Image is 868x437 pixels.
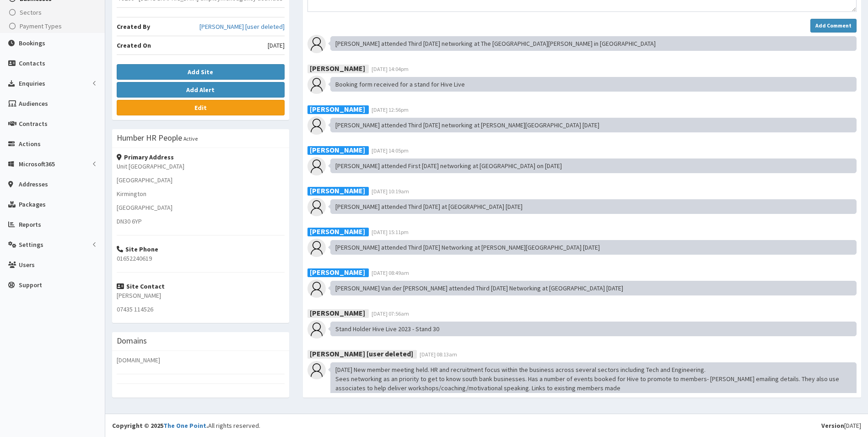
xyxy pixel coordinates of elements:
b: [PERSON_NAME] [310,64,365,73]
span: Support [19,281,42,289]
span: Contacts [19,59,45,67]
span: Payment Types [20,22,62,30]
span: Settings [19,240,43,249]
span: Contracts [19,120,48,128]
b: Version [821,421,844,430]
span: Sectors [20,8,42,16]
a: [PERSON_NAME] [user deleted] [199,22,285,31]
span: [DATE] 14:04pm [372,66,409,72]
div: [DATE] New member meeting held. HR and recruitment focus within the business across several secto... [330,362,857,395]
b: Edit [194,104,207,112]
strong: Site Phone [117,245,158,253]
span: [DATE] 08:49am [372,269,409,276]
span: Actions [19,140,41,148]
div: [PERSON_NAME] attended Third [DATE] Networking at [PERSON_NAME][GEOGRAPHIC_DATA] [DATE] [330,240,857,255]
span: Addresses [19,180,48,188]
p: Kirmington [117,189,285,198]
span: Audiences [19,99,48,108]
strong: Add Comment [815,22,852,29]
strong: Primary Address [117,153,174,161]
div: [DATE] [821,421,861,430]
span: Bookings [19,39,45,47]
div: Stand Holder Hive Live 2023 - Stand 30 [330,322,857,336]
span: [DATE] 07:56am [372,310,409,317]
b: Add Site [188,68,213,76]
span: Reports [19,220,41,229]
strong: Site Contact [117,282,165,290]
p: [GEOGRAPHIC_DATA] [117,175,285,185]
span: [DATE] 08:13am [420,351,457,358]
span: [DATE] 10:19am [372,188,409,195]
p: DN30 6YP [117,217,285,226]
p: 01652240619 [117,254,285,263]
b: [PERSON_NAME] [310,145,365,154]
button: Add Comment [810,19,857,33]
div: Booking form received for a stand for Hive Live [330,77,857,92]
b: Add Alert [186,86,215,94]
p: [DOMAIN_NAME] [117,355,285,365]
strong: Copyright © 2025 . [112,421,208,430]
b: [PERSON_NAME] [310,186,365,195]
a: Sectors [2,5,105,19]
b: [PERSON_NAME] [310,308,365,317]
span: Users [19,261,35,269]
span: Microsoft365 [19,160,55,168]
p: [GEOGRAPHIC_DATA] [117,203,285,212]
span: [DATE] 14:05pm [372,147,409,154]
b: [PERSON_NAME] [310,268,365,277]
p: Unit [GEOGRAPHIC_DATA] [117,162,285,171]
span: Packages [19,200,46,208]
footer: All rights reserved. [105,414,868,437]
div: [PERSON_NAME] attended Third [DATE] at [GEOGRAPHIC_DATA] [DATE] [330,199,857,214]
h3: Humber HR People [117,134,182,142]
b: Created By [117,22,150,31]
a: Edit [117,100,285,115]
a: Payment Types [2,19,105,33]
b: Created On [117,41,151,49]
b: [PERSON_NAME] [user deleted] [310,349,413,358]
small: Active [183,135,198,142]
span: Enquiries [19,79,45,87]
p: 07435 114526 [117,305,285,314]
p: [PERSON_NAME] [117,291,285,300]
div: [PERSON_NAME] attended First [DATE] networking at [GEOGRAPHIC_DATA] on [DATE] [330,158,857,173]
button: Add Alert [117,82,285,98]
b: [PERSON_NAME] [310,104,365,114]
div: [PERSON_NAME] attended Third [DATE] networking at The [GEOGRAPHIC_DATA][PERSON_NAME] in [GEOGRAPH... [330,36,857,51]
h3: Domains [117,337,147,345]
span: [DATE] 15:11pm [372,229,409,235]
b: [PERSON_NAME] [310,227,365,236]
span: [DATE] 12:56pm [372,106,409,113]
div: [PERSON_NAME] attended Third [DATE] networking at [PERSON_NAME][GEOGRAPHIC_DATA] [DATE] [330,118,857,132]
span: [DATE] [268,41,285,50]
a: The One Point [163,421,206,430]
div: [PERSON_NAME] Van der [PERSON_NAME] attended Third [DATE] Networking at [GEOGRAPHIC_DATA] [DATE] [330,281,857,295]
